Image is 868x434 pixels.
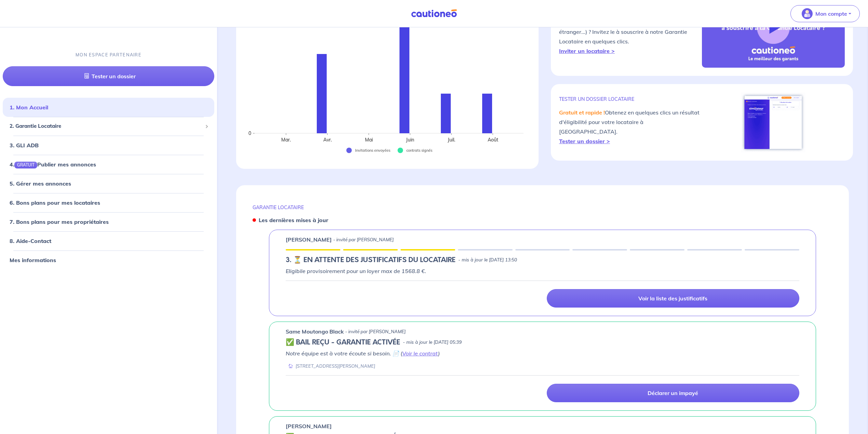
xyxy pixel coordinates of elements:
[559,108,702,146] p: Obtenez en quelques clics un résultat d'éligibilité pour votre locataire à [GEOGRAPHIC_DATA].
[559,109,605,116] em: Gratuit et rapide !
[3,120,214,133] div: 2. Garantie Locataire
[10,238,51,244] a: 8. Aide-Contact
[10,122,202,130] span: 2. Garantie Locataire
[323,137,332,143] text: Avr.
[10,257,56,263] a: Mes informations
[286,338,400,347] h5: ✅ BAIL REÇU - GARANTIE ACTIVÉE
[3,158,214,171] div: 4.GRATUITPublier mes annonces
[741,92,805,152] img: simulateur.png
[547,289,800,308] a: Voir la liste des justificatifs
[648,390,698,396] p: Déclarer un impayé
[406,137,414,143] text: Juin
[3,234,214,248] div: 8. Aide-Contact
[3,138,214,152] div: 3. GLI ADB
[259,217,328,223] strong: Les dernières mises à jour
[790,5,860,22] button: illu_account_valid_menu.svgMon compte
[286,256,799,264] div: state: RENTER-DOCUMENTS-IN-PENDING, Context: ,NULL-NO-CERTIFICATE
[10,199,100,206] a: 6. Bons plans pour mes locataires
[10,180,71,187] a: 5. Gérer mes annonces
[403,339,462,346] p: - mis à jour le [DATE] 05:39
[286,327,344,336] p: Same Moutongo Black
[286,363,375,369] div: [STREET_ADDRESS][PERSON_NAME]
[286,338,799,347] div: state: CONTRACT-VALIDATED, Context: IN-MANAGEMENT,IN-MANAGEMENT
[286,256,456,264] h5: 3. ⏳️️ EN ATTENTE DES JUSTIFICATIFS DU LOCATAIRE
[3,215,214,229] div: 7. Bons plans pour mes propriétaires
[3,66,214,86] a: Tester un dossier
[3,100,214,114] div: 1. Mon Accueil
[333,236,394,243] p: - invité par [PERSON_NAME]
[345,328,406,335] p: - invité par [PERSON_NAME]
[10,161,96,168] a: 4.GRATUITPublier mes annonces
[638,295,707,302] p: Voir la liste des justificatifs
[3,177,214,190] div: 5. Gérer mes annonces
[3,196,214,209] div: 6. Bons plans pour mes locataires
[488,137,498,143] text: Août
[76,52,141,58] p: MON ESPACE PARTENAIRE
[10,104,48,111] a: 1. Mon Accueil
[365,137,373,143] text: Mai
[559,96,702,102] p: TESTER un dossier locataire
[286,235,332,244] p: [PERSON_NAME]
[286,268,426,274] em: Eligibile provisoirement pour un loyer max de 1568.8 €.
[3,253,214,267] div: Mes informations
[10,218,109,225] a: 7. Bons plans pour mes propriétaires
[559,48,615,54] a: Inviter un locataire >
[559,8,702,56] p: (cdd, indépendant, retraité, étudiant étranger...) ? Invitez le à souscrire à notre Garantie Loca...
[281,137,291,143] text: Mar.
[447,137,455,143] text: Juil.
[815,10,847,18] p: Mon compte
[802,8,813,19] img: illu_account_valid_menu.svg
[547,384,800,402] a: Déclarer un impayé
[286,422,332,430] p: [PERSON_NAME]
[402,350,438,357] a: Voir le contrat
[248,130,251,136] text: 0
[253,204,832,211] p: GARANTIE LOCATAIRE
[10,142,39,149] a: 3. GLI ADB
[408,9,460,18] img: Cautioneo
[559,138,610,145] a: Tester un dossier >
[286,350,440,357] em: Notre équipe est à votre écoute si besoin. 📄 ( )
[458,257,517,263] p: - mis à jour le [DATE] 13:50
